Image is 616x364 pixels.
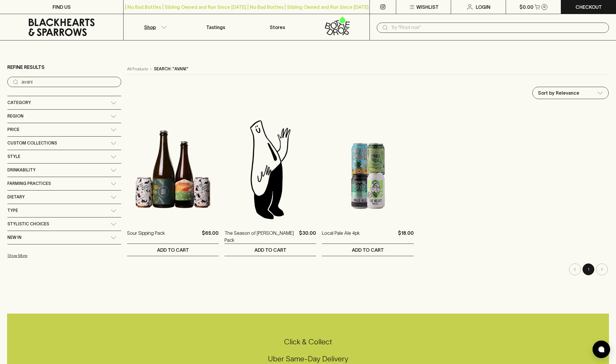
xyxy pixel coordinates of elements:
[391,23,604,32] input: Try "Pinot noir"
[398,229,414,244] p: $18.00
[7,64,45,71] p: Refine Results
[7,231,121,244] div: New In
[7,110,121,123] div: Region
[533,87,608,99] div: Sort by Relevance
[7,153,20,160] span: Style
[127,66,148,72] a: All Products
[538,89,579,96] p: Sort by Relevance
[7,150,121,163] div: Style
[53,4,71,11] p: FIND US
[7,234,21,241] span: New In
[206,24,225,31] p: Tastings
[7,137,121,150] div: Custom Collections
[7,204,121,217] div: Type
[150,66,151,72] p: ›
[254,246,286,254] p: ADD TO CART
[225,229,297,244] a: The Season of [PERSON_NAME] Pack
[127,118,219,221] img: Sour Sipping Pack
[124,14,185,40] button: Shop
[7,250,84,262] button: Show More
[322,244,414,256] button: ADD TO CART
[7,354,609,364] h5: Uber Same-Day Delivery
[583,263,594,275] button: page 1
[185,14,247,40] a: Tastings
[7,217,121,231] div: Stylistic Choices
[519,4,534,11] p: $0.00
[7,193,25,201] span: Dietary
[7,337,609,347] h5: Click & Collect
[7,140,57,147] span: Custom Collections
[247,14,308,40] a: Stores
[416,4,439,11] p: Wishlist
[7,207,18,214] span: Type
[127,263,609,275] nav: pagination navigation
[270,24,285,31] p: Stores
[7,126,19,133] span: Price
[127,229,165,244] a: Sour Sipping Pack
[7,96,121,109] div: Category
[225,118,316,221] img: Blackhearts & Sparrows Man
[322,229,360,244] a: Local Pale Ale 4pk
[225,244,316,256] button: ADD TO CART
[157,246,189,254] p: ADD TO CART
[598,346,604,352] img: bubble-icon
[7,113,23,120] span: Region
[7,220,49,228] span: Stylistic Choices
[144,24,156,31] p: Shop
[543,5,546,8] p: 0
[7,166,36,174] span: Drinkability
[202,229,219,244] p: $65.00
[21,77,117,87] input: Try “Pinot noir”
[154,66,188,72] p: Search: "avani"
[322,118,414,221] img: Local Pale Ale 4pk
[352,246,384,254] p: ADD TO CART
[476,4,490,11] p: Login
[299,229,316,244] p: $30.00
[7,164,121,177] div: Drinkability
[127,244,219,256] button: ADD TO CART
[7,177,121,190] div: Farming Practices
[7,123,121,136] div: Price
[576,4,602,11] p: Checkout
[7,180,51,187] span: Farming Practices
[7,190,121,204] div: Dietary
[7,99,31,106] span: Category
